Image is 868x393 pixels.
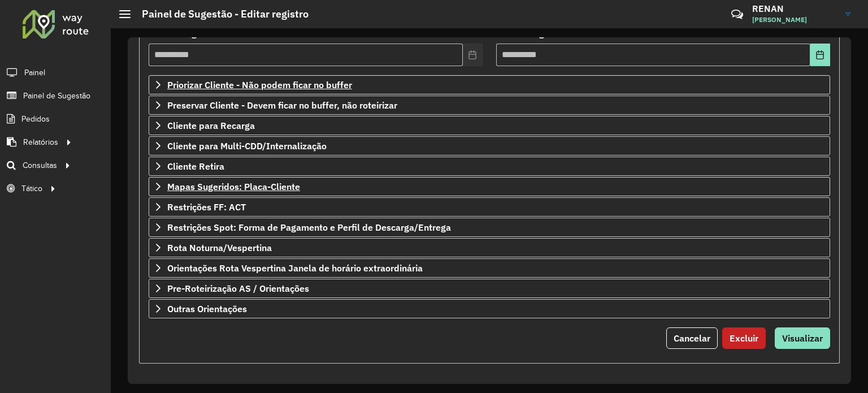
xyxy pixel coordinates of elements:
[149,75,830,94] a: Priorizar Cliente - Não podem ficar no buffer
[167,243,272,252] span: Rota Noturna/Vespertina
[810,44,830,66] button: Choose Date
[167,101,397,110] span: Preservar Cliente - Devem ficar no buffer, não roteirizar
[149,279,830,298] a: Pre-Roteirização AS / Orientações
[775,327,830,349] button: Visualizar
[149,177,830,196] a: Mapas Sugeridos: Placa-Cliente
[149,238,830,257] a: Rota Noturna/Vespertina
[167,223,451,232] span: Restrições Spot: Forma de Pagamento e Perfil de Descarga/Entrega
[23,159,57,171] span: Consultas
[24,67,45,79] span: Painel
[666,327,718,349] button: Cancelar
[167,264,423,273] span: Orientações Rota Vespertina Janela de horário extraordinária
[149,299,830,318] a: Outras Orientações
[730,332,758,344] span: Excluir
[722,327,766,349] button: Excluir
[725,2,749,27] a: Contato Rápido
[167,304,247,313] span: Outras Orientações
[167,80,352,89] span: Priorizar Cliente - Não podem ficar no buffer
[149,116,830,135] a: Cliente para Recarga
[167,121,255,130] span: Cliente para Recarga
[149,258,830,278] a: Orientações Rota Vespertina Janela de horário extraordinária
[131,8,309,20] h2: Painel de Sugestão - Editar registro
[149,96,830,115] a: Preservar Cliente - Devem ficar no buffer, não roteirizar
[167,141,327,150] span: Cliente para Multi-CDD/Internalização
[752,3,837,14] h3: RENAN
[149,136,830,156] a: Cliente para Multi-CDD/Internalização
[752,15,837,25] span: [PERSON_NAME]
[21,183,42,195] span: Tático
[167,182,300,191] span: Mapas Sugeridos: Placa-Cliente
[23,136,58,148] span: Relatórios
[167,162,224,171] span: Cliente Retira
[674,332,710,344] span: Cancelar
[782,332,823,344] span: Visualizar
[167,202,246,211] span: Restrições FF: ACT
[21,113,50,125] span: Pedidos
[23,90,90,102] span: Painel de Sugestão
[149,197,830,217] a: Restrições FF: ACT
[149,157,830,176] a: Cliente Retira
[149,218,830,237] a: Restrições Spot: Forma de Pagamento e Perfil de Descarga/Entrega
[167,284,309,293] span: Pre-Roteirização AS / Orientações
